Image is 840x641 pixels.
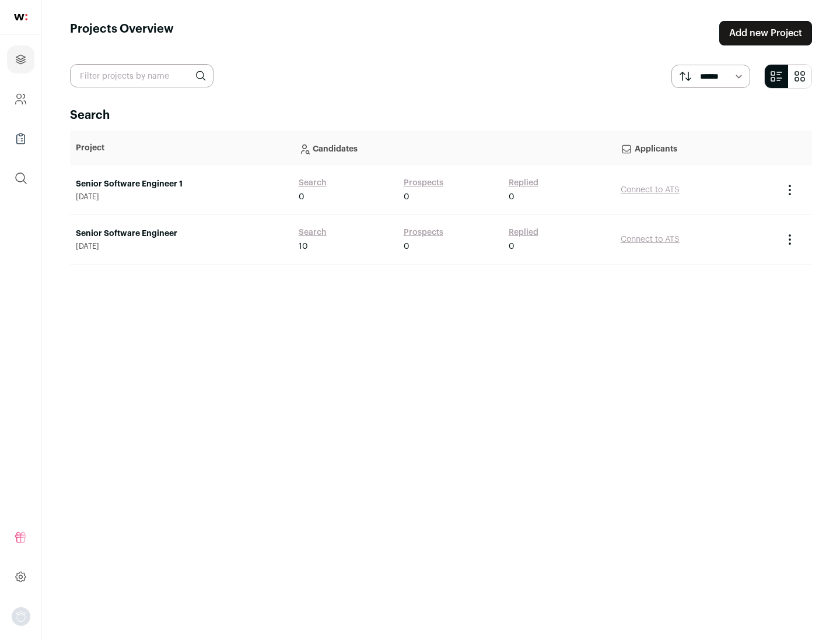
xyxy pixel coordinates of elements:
[70,64,213,87] input: Filter projects by name
[621,235,680,244] a: Connect to ATS
[404,227,443,238] a: Prospects
[14,14,27,20] img: wellfound-shorthand-0d5821cbd27db2630d0214b213865d53afaa358527fdda9d0ea32b1df1b89c2c.svg
[509,241,514,252] span: 0
[719,21,812,45] a: Add new Project
[76,192,287,202] span: [DATE]
[404,177,443,189] a: Prospects
[299,177,327,189] a: Search
[7,125,34,153] a: Company Lists
[76,142,287,154] p: Project
[76,228,287,240] a: Senior Software Engineer
[76,242,287,251] span: [DATE]
[70,107,812,124] h2: Search
[299,227,327,238] a: Search
[783,183,797,197] button: Project Actions
[509,177,538,189] a: Replied
[509,191,514,203] span: 0
[7,45,34,73] a: Projects
[621,186,680,194] a: Connect to ATS
[299,241,308,252] span: 10
[70,21,174,45] h1: Projects Overview
[783,233,797,246] button: Project Actions
[404,241,409,252] span: 0
[621,136,771,160] p: Applicants
[299,136,609,160] p: Candidates
[12,607,30,626] img: nopic.png
[12,607,30,626] button: Open dropdown
[299,191,304,203] span: 0
[76,178,287,190] a: Senior Software Engineer 1
[509,227,538,238] a: Replied
[404,191,409,203] span: 0
[7,85,34,113] a: Company and ATS Settings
